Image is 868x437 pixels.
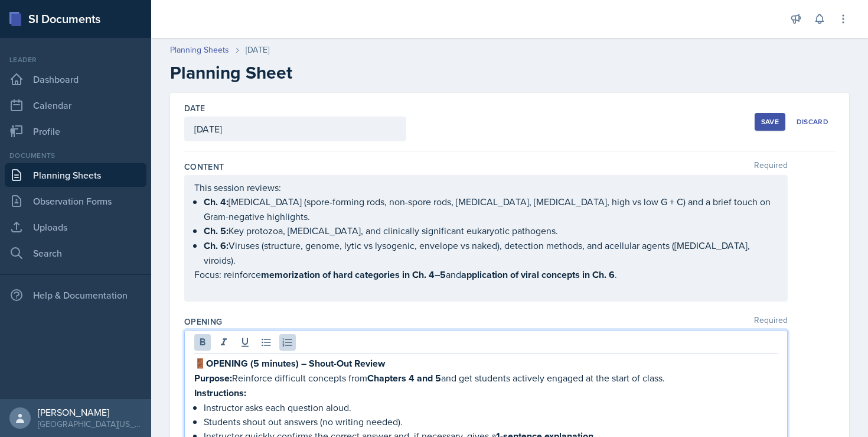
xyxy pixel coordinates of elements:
[38,406,142,418] div: [PERSON_NAME]
[246,44,269,56] div: [DATE]
[797,117,828,127] div: Discard
[5,150,146,161] div: Documents
[204,239,229,253] strong: Ch. 6:
[5,67,146,91] a: Dashboard
[184,316,222,328] label: Opening
[790,113,835,131] button: Discard
[204,195,778,224] p: [MEDICAL_DATA] (spore-forming rods, non-spore rods, [MEDICAL_DATA], [MEDICAL_DATA], high vs low G...
[170,44,229,56] a: Planning Sheets
[184,161,224,173] label: Content
[194,267,778,282] p: Focus: reinforce and .
[261,268,446,281] strong: memorization of hard categories in Ch. 4–5
[38,418,142,430] div: [GEOGRAPHIC_DATA][US_STATE]
[206,357,385,370] strong: OPENING (5 minutes) – Shout-Out Review
[204,224,229,238] strong: Ch. 5:
[5,241,146,265] a: Search
[5,215,146,239] a: Uploads
[461,268,615,281] strong: application of viral concepts in Ch. 6
[761,117,779,127] div: Save
[194,386,246,400] strong: Instructions:
[204,400,778,415] p: Instructor asks each question aloud.
[5,163,146,187] a: Planning Sheets
[204,415,778,429] p: Students shout out answers (no writing needed).
[194,371,778,386] p: Reinforce difficult concepts from and get students actively engaged at the start of class.
[170,62,849,83] h2: Planning Sheet
[755,113,785,131] button: Save
[5,54,146,65] div: Leader
[194,356,778,371] p: 🚪
[204,224,778,238] p: Key protozoa, [MEDICAL_DATA], and clinically significant eukaryotic pathogens.
[204,195,229,209] strong: Ch. 4:
[5,119,146,143] a: Profile
[194,180,778,195] p: This session reviews:
[184,102,205,114] label: Date
[5,283,146,307] div: Help & Documentation
[204,238,778,267] p: Viruses (structure, genome, lytic vs lysogenic, envelope vs naked), detection methods, and acellu...
[367,371,441,385] strong: Chapters 4 and 5
[754,316,788,328] span: Required
[5,189,146,213] a: Observation Forms
[754,161,788,173] span: Required
[194,371,232,385] strong: Purpose:
[5,93,146,117] a: Calendar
